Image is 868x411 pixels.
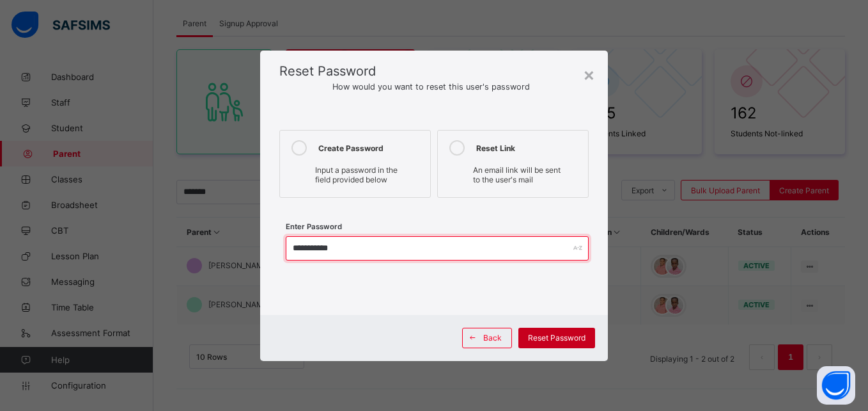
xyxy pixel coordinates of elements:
[473,165,561,184] span: An email link will be sent to the user's mail
[583,63,595,85] div: ×
[483,333,502,342] span: Back
[528,333,585,342] span: Reset Password
[315,165,398,184] span: Input a password in the field provided below
[476,140,582,156] div: Reset Link
[817,366,855,405] button: Open asap
[279,82,588,92] span: How would you want to reset this user's password
[286,222,342,231] label: Enter Password
[279,63,376,79] span: Reset Password
[318,140,424,156] div: Create Password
